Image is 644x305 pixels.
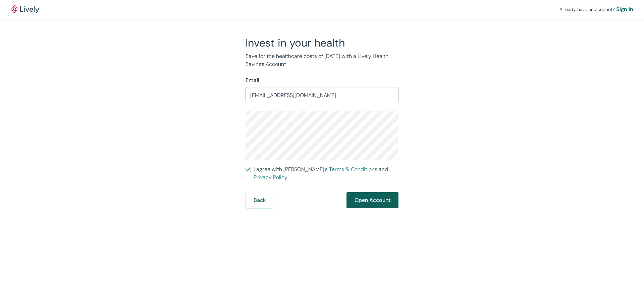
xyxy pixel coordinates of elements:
h2: Invest in your health [246,36,398,50]
div: Already have an account? [559,5,633,13]
button: Back [246,192,274,208]
img: Lively [11,5,39,13]
a: Sign in [616,5,633,13]
button: Open Account [346,192,398,208]
a: Privacy Policy [254,174,287,181]
span: I agree with [PERSON_NAME]’s and [254,165,398,181]
a: LivelyLively [11,5,39,13]
label: Email [246,76,259,84]
p: Save for the healthcare costs of [DATE] with a Lively Health Savings Account [246,52,398,68]
a: Terms & Conditions [329,166,377,173]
